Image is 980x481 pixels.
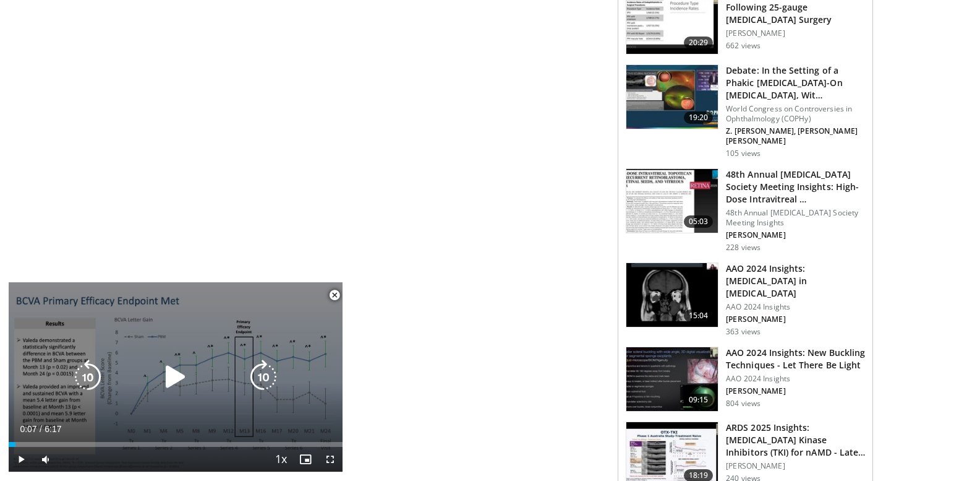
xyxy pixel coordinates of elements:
button: Playback Rate [268,447,293,472]
h3: AAO 2024 Insights: New Buckling Techniques - Let There Be Light [726,347,865,371]
button: Mute [33,447,58,472]
span: 19:20 [684,111,714,124]
p: [PERSON_NAME] [726,386,865,396]
p: [PERSON_NAME] [726,28,865,38]
p: 804 views [726,399,761,409]
p: 363 views [726,327,761,337]
button: Enable picture-in-picture mode [293,447,318,472]
span: 20:29 [684,37,714,49]
a: 05:03 48th Annual [MEDICAL_DATA] Society Meeting Insights: High-Dose Intravitreal … 48th Annual [... [626,168,865,253]
a: 09:15 AAO 2024 Insights: New Buckling Techniques - Let There Be Light AAO 2024 Insights [PERSON_N... [626,347,865,412]
img: fab17835-d1cc-4deb-910b-6f3ff9582df5.150x105_q85_crop-smart_upscale.jpg [626,169,718,233]
button: Play [9,447,33,472]
p: Z. [PERSON_NAME], [PERSON_NAME] [PERSON_NAME] [726,126,865,146]
img: 99d560e5-7c32-4910-822c-ab3b7c4c2e9c.150x105_q85_crop-smart_upscale.jpg [626,263,718,327]
span: 09:15 [684,394,714,406]
span: 05:03 [684,215,714,228]
p: 105 views [726,149,761,158]
button: Fullscreen [318,447,343,472]
span: 15:04 [684,310,714,322]
p: AAO 2024 Insights [726,374,865,384]
a: 15:04 AAO 2024 Insights: [MEDICAL_DATA] in [MEDICAL_DATA] AAO 2024 Insights [PERSON_NAME] 363 views [626,262,865,337]
h3: 48th Annual [MEDICAL_DATA] Society Meeting Insights: High-Dose Intravitreal … [726,168,865,206]
span: 6:17 [45,424,61,434]
p: [PERSON_NAME] [726,230,865,240]
video-js: Video Player [9,282,343,472]
p: 662 views [726,41,761,51]
img: 8bab0a30-9f6a-484f-82e3-edf8903e4d73.150x105_q85_crop-smart_upscale.jpg [626,65,718,129]
span: / [40,424,42,434]
h3: ARDS 2025 Insights: [MEDICAL_DATA] Kinase Inhibitors (TKI) for nAMD - Late… [726,422,865,459]
h3: AAO 2024 Insights: [MEDICAL_DATA] in [MEDICAL_DATA] [726,262,865,300]
p: 228 views [726,243,761,253]
span: 0:07 [20,424,36,434]
p: 48th Annual [MEDICAL_DATA] Society Meeting Insights [726,208,865,228]
p: World Congress on Controversies in Ophthalmology (COPHy) [726,104,865,124]
a: 19:20 Debate: In the Setting of a Phakic [MEDICAL_DATA]-On [MEDICAL_DATA], Wit… World Congress on... [626,64,865,158]
p: [PERSON_NAME] [726,314,865,324]
p: [PERSON_NAME] [726,461,865,471]
img: 2a0cc78e-ce46-4433-9105-2bb524f8f79f.150x105_q85_crop-smart_upscale.jpg [626,347,718,412]
h3: Debate: In the Setting of a Phakic [MEDICAL_DATA]-On [MEDICAL_DATA], Wit… [726,64,865,102]
button: Close [322,282,347,308]
p: AAO 2024 Insights [726,302,865,312]
div: Progress Bar [9,442,343,447]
